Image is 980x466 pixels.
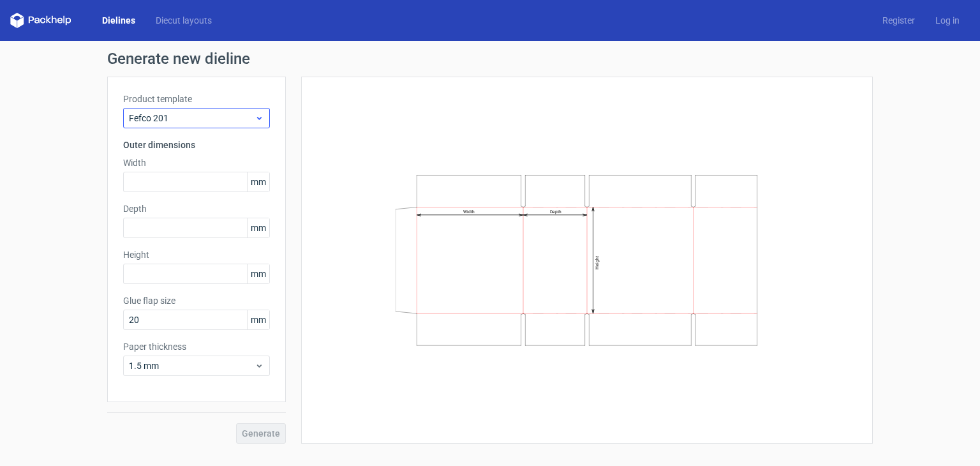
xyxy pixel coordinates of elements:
[123,139,270,151] h3: Outer dimensions
[123,340,270,353] label: Paper thickness
[123,248,270,261] label: Height
[129,359,255,372] span: 1.5 mm
[247,172,269,192] span: mm
[247,264,269,283] span: mm
[925,14,970,27] a: Log in
[123,93,270,105] label: Product template
[247,310,269,329] span: mm
[123,294,270,307] label: Glue flap size
[107,51,873,66] h1: Generate new dieline
[129,112,255,124] span: Fefco 201
[145,14,222,27] a: Diecut layouts
[595,256,600,269] text: Height
[123,156,270,169] label: Width
[123,202,270,215] label: Depth
[872,14,925,27] a: Register
[463,209,475,214] text: Width
[247,218,269,237] span: mm
[550,209,561,214] text: Depth
[92,14,145,27] a: Dielines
